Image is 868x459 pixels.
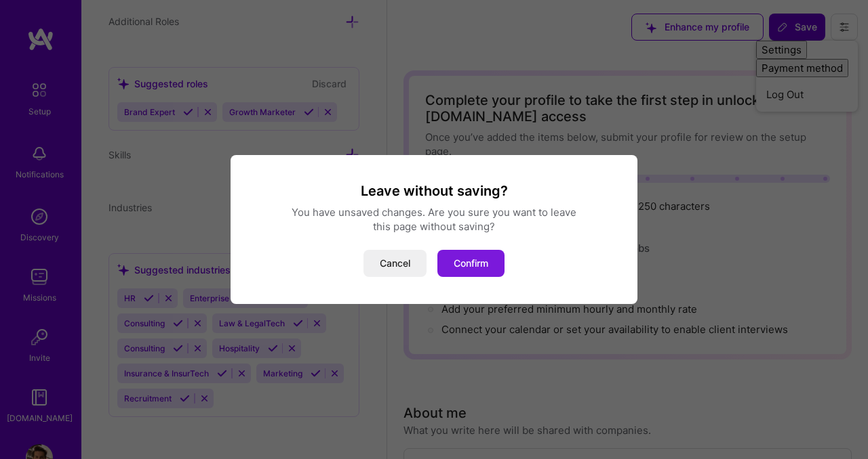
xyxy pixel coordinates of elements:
button: Cancel [363,250,427,277]
div: modal [231,155,637,304]
div: You have unsaved changes. Are you sure you want to leave [247,205,621,219]
h3: Leave without saving? [247,182,621,200]
div: this page without saving? [247,219,621,234]
button: Confirm [437,250,505,277]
